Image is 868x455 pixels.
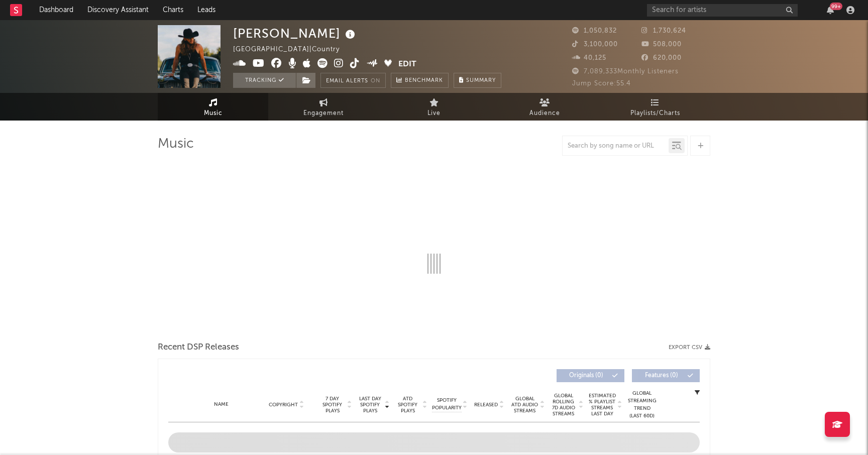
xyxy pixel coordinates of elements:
[269,402,298,408] span: Copyright
[398,58,416,71] button: Edit
[572,68,679,75] span: 7,089,333 Monthly Listeners
[188,401,254,408] div: Name
[204,107,223,120] span: Music
[641,28,686,34] span: 1,730,624
[563,142,669,150] input: Search by song name or URL
[630,107,680,120] span: Playlists/Charts
[474,402,498,408] span: Released
[405,75,443,87] span: Benchmark
[320,73,386,88] button: Email AlertsOn
[394,396,421,414] span: ATD Spotify Plays
[550,393,577,417] span: Global Rolling 7D Audio Streams
[572,55,606,61] span: 40,125
[647,4,798,17] input: Search for artists
[572,28,617,34] span: 1,050,832
[158,93,268,121] a: Music
[830,3,842,10] div: 99 +
[371,78,380,84] em: On
[641,55,682,61] span: 620,000
[572,41,618,48] span: 3,100,000
[489,93,600,121] a: Audience
[511,396,538,414] span: Global ATD Audio Streams
[466,78,496,83] span: Summary
[600,93,710,121] a: Playlists/Charts
[233,44,351,56] div: [GEOGRAPHIC_DATA] | Country
[669,345,710,351] button: Export CSV
[632,369,700,382] button: Features(0)
[563,373,609,379] span: Originals ( 0 )
[827,6,834,14] button: 99+
[432,397,462,412] span: Spotify Popularity
[303,107,344,120] span: Engagement
[233,25,358,42] div: [PERSON_NAME]
[638,373,685,379] span: Features ( 0 )
[319,396,346,414] span: 7 Day Spotify Plays
[268,93,379,121] a: Engagement
[572,80,631,87] span: Jump Score: 55.4
[379,93,489,121] a: Live
[641,41,682,48] span: 508,000
[557,369,624,382] button: Originals(0)
[529,107,560,120] span: Audience
[158,342,239,354] span: Recent DSP Releases
[233,73,296,88] button: Tracking
[588,393,616,417] span: Estimated % Playlist Streams Last Day
[627,390,657,420] div: Global Streaming Trend (Last 60D)
[454,73,501,88] button: Summary
[391,73,449,88] a: Benchmark
[427,107,441,120] span: Live
[357,396,383,414] span: Last Day Spotify Plays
